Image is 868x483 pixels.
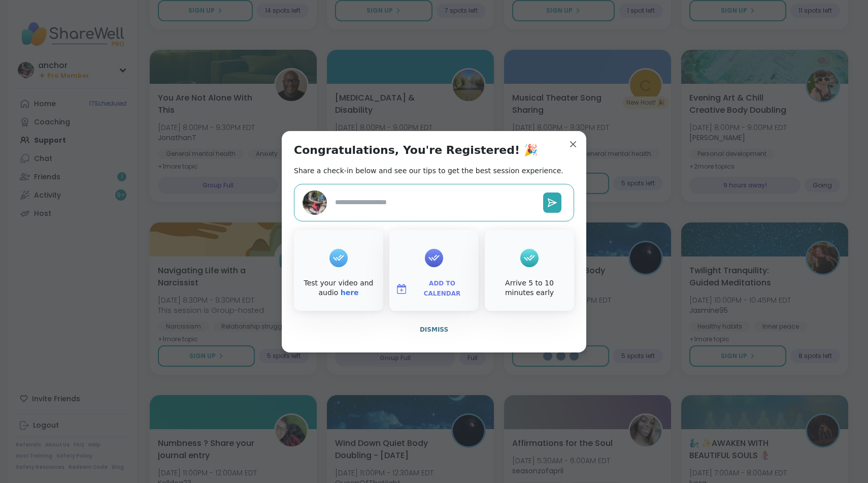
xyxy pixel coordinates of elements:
span: Add to Calendar [412,279,473,299]
div: Arrive 5 to 10 minutes early [487,278,572,298]
a: here [341,288,359,297]
img: ShareWell Logomark [395,283,408,295]
button: Add to Calendar [391,278,477,300]
h2: Share a check-in below and see our tips to get the best session experience. [294,166,563,176]
span: Dismiss [420,326,448,333]
button: Dismiss [294,319,574,340]
img: anchor [303,190,327,215]
h1: Congratulations, You're Registered! 🎉 [294,143,538,157]
div: Test your video and audio [296,278,381,298]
